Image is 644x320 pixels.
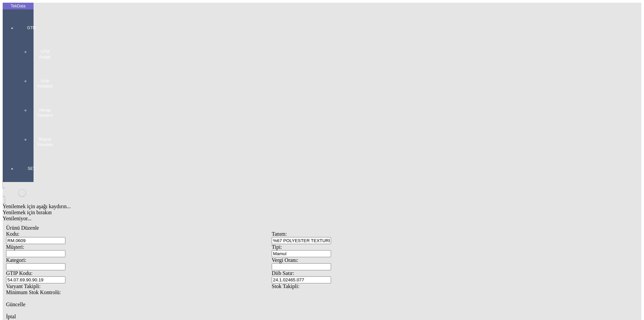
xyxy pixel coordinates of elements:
[35,49,55,60] span: GTM Kokpit
[6,270,33,276] span: GTIP Kodu:
[272,283,300,289] span: Stok Takipli:
[272,231,287,237] span: Tanım:
[35,78,55,89] span: Ürün Yönetimi
[6,314,16,319] span: İptal
[3,216,541,222] div: Yenileniyor...
[3,210,541,216] div: Yenilemek için bırakın
[35,107,55,118] span: Hesap Yönetimi
[6,314,537,320] dx-button: İptal
[272,244,282,250] span: Tipi:
[6,257,26,263] span: Kategori:
[21,166,42,171] span: SET
[6,231,19,237] span: Kodu:
[3,203,541,210] div: Yenilemek için aşağı kaydırın...
[6,244,24,250] span: Müşteri:
[6,225,39,231] span: Ürünü Düzenle
[6,302,537,308] dx-button: Güncelle
[272,257,298,263] span: Vergi Oranı:
[6,302,25,307] span: Güncelle
[3,3,34,9] div: TekData
[272,270,294,276] span: Diib Satır:
[35,137,55,147] span: İhracat Yönetimi
[21,25,42,31] span: GTM
[6,283,41,289] span: Varyant Takipli:
[6,289,61,295] span: Minimum Stok Kontrolü:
